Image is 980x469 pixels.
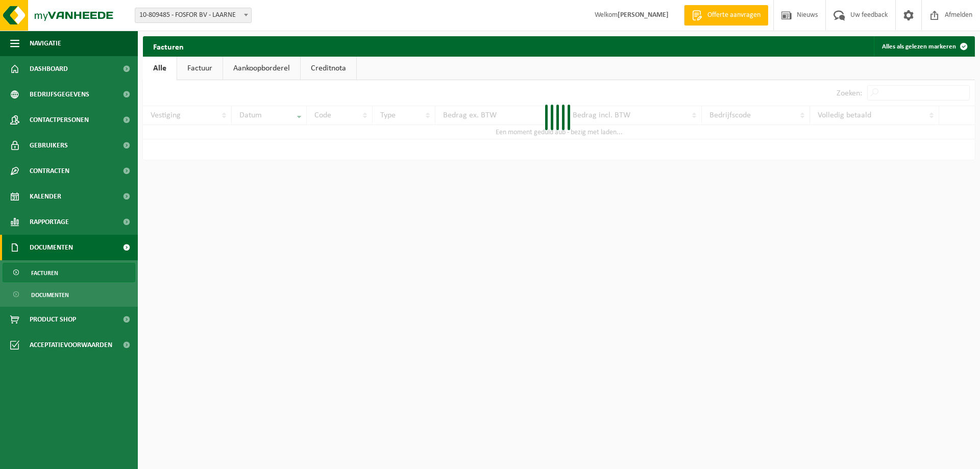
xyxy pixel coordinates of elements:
[705,10,763,20] span: Offerte aanvragen
[684,5,768,26] a: Offerte aanvragen
[177,57,223,80] a: Factuur
[30,31,61,56] span: Navigatie
[30,235,73,260] span: Documenten
[3,263,135,282] a: Facturen
[30,158,69,184] span: Contracten
[30,332,112,358] span: Acceptatievoorwaarden
[30,107,89,133] span: Contactpersonen
[30,82,89,107] span: Bedrijfsgegevens
[30,56,68,82] span: Dashboard
[223,57,300,80] a: Aankoopborderel
[874,36,974,57] button: Alles als gelezen markeren
[135,8,251,22] span: 10-809485 - FOSFOR BV - LAARNE
[135,8,252,23] span: 10-809485 - FOSFOR BV - LAARNE
[143,57,177,80] a: Alle
[31,285,69,305] span: Documenten
[143,36,194,56] h2: Facturen
[30,133,68,158] span: Gebruikers
[3,285,135,304] a: Documenten
[31,263,58,283] span: Facturen
[30,209,69,235] span: Rapportage
[618,11,669,19] strong: [PERSON_NAME]
[301,57,356,80] a: Creditnota
[30,184,61,209] span: Kalender
[30,307,76,332] span: Product Shop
